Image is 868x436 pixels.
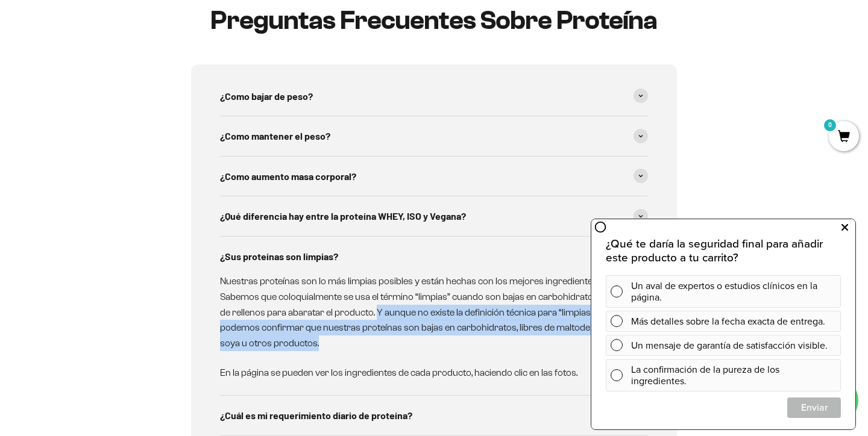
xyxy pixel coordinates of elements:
a: 0 [829,131,859,144]
mark: 0 [823,118,837,132]
summary: ¿Sus proteínas son limpias? [220,237,648,276]
summary: ¿Qué diferencia hay entre la proteína WHEY, ISO y Vegana? [220,196,648,236]
span: ¿Qué diferencia hay entre la proteína WHEY, ISO y Vegana? [220,208,466,224]
span: ¿Como bajar de peso? [220,89,313,104]
span: ¿Sus proteínas son limpias? [220,249,338,264]
summary: ¿Como aumento masa corporal? [220,157,648,196]
summary: ¿Como bajar de peso? [220,76,648,116]
span: ¿Como aumento masa corporal? [220,169,356,184]
p: Nuestras proteínas son lo más limpias posibles y están hechas con los mejores ingredientes. Sabem... [220,273,634,350]
span: ¿Cuál es mi requerimiento diario de proteína? [220,408,412,423]
p: En la página se pueden ver los ingredientes de cada producto, haciendo clic en las fotos. [220,365,634,381]
summary: ¿Como mantener el peso? [220,116,648,156]
h2: Preguntas Frecuentes Sobre Proteína [191,6,677,35]
iframe: zigpoll-iframe [591,218,855,429]
span: ¿Como mantener el peso? [220,128,330,144]
summary: ¿Cuál es mi requerimiento diario de proteína? [220,396,648,435]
